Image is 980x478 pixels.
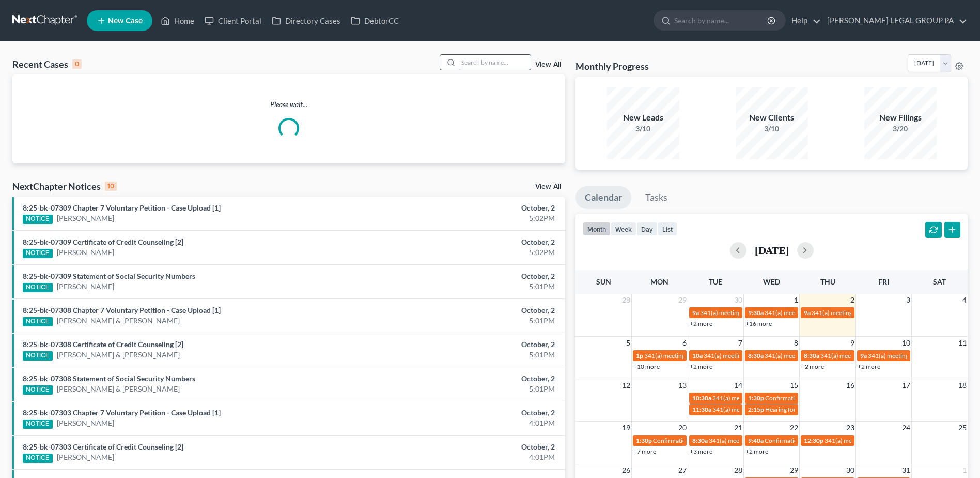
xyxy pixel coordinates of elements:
span: 341(a) meeting for [PERSON_NAME] [709,437,808,444]
span: Confirmation Hearing for [PERSON_NAME] & [PERSON_NAME] [765,437,938,444]
span: 11 [957,337,968,349]
a: Directory Cases [267,11,346,30]
a: +2 more [858,363,880,370]
span: 30 [733,294,743,306]
div: New Filings [864,112,937,124]
span: 9:30a [748,309,764,317]
a: +2 more [801,363,824,370]
a: +2 more [690,320,712,327]
a: [PERSON_NAME] [57,213,114,223]
a: Tasks [636,186,677,209]
div: October, 2 [384,374,555,384]
div: 5:01PM [384,281,555,292]
span: 341(a) meeting for [PERSON_NAME] & [PERSON_NAME] [712,406,867,413]
span: 6 [681,337,688,349]
button: list [658,222,677,236]
a: Client Portal [199,11,267,30]
a: +10 more [633,363,660,370]
span: Tue [709,277,722,286]
a: 8:25-bk-07303 Certificate of Credit Counseling [2] [23,442,183,451]
div: 5:01PM [384,316,555,326]
a: +16 more [745,320,772,327]
a: [PERSON_NAME] [57,418,114,428]
div: NOTICE [23,351,53,361]
button: day [636,222,658,236]
span: 341(a) meeting for [PERSON_NAME] [812,309,911,317]
span: 9a [860,352,867,360]
span: Confirmation hearing for [PERSON_NAME] & [PERSON_NAME] [765,394,937,402]
span: 20 [677,422,688,434]
span: 4 [961,294,968,306]
div: 4:01PM [384,452,555,462]
a: 8:25-bk-07309 Chapter 7 Voluntary Petition - Case Upload [1] [23,203,221,212]
span: 1 [961,464,968,476]
span: 12 [621,379,631,392]
span: 28 [733,464,743,476]
span: 12:30p [804,437,823,444]
span: 5 [625,337,631,349]
span: 10:30a [692,394,711,402]
span: 22 [789,422,799,434]
div: NextChapter Notices [12,180,117,192]
button: week [611,222,636,236]
div: 5:01PM [384,384,555,394]
span: New Case [108,17,143,25]
span: 8:30a [748,352,764,360]
div: 10 [105,182,117,191]
a: [PERSON_NAME] LEGAL GROUP PA [822,11,967,30]
a: Calendar [575,186,631,209]
span: 341(a) meeting for [PERSON_NAME] [700,309,800,317]
span: Confirmation hearing for [PERSON_NAME] [653,437,770,444]
span: 341(a) meeting for [PERSON_NAME] [704,352,803,360]
a: 8:25-bk-07308 Statement of Social Security Numbers [23,374,195,383]
span: 9a [692,309,699,317]
span: 341(a) meeting for [PERSON_NAME] & [PERSON_NAME] [820,352,975,360]
span: 29 [677,294,688,306]
span: 3 [905,294,911,306]
span: 8:30a [692,437,708,444]
span: 341(a) meeting for [PERSON_NAME] [765,309,864,317]
div: New Leads [607,112,679,124]
a: +2 more [690,363,712,370]
span: 31 [901,464,911,476]
span: 341(a) meeting for [PERSON_NAME] [825,437,924,444]
div: NOTICE [23,215,53,224]
span: 1:30p [636,437,652,444]
span: 13 [677,379,688,392]
a: +7 more [633,447,656,455]
a: 8:25-bk-07309 Certificate of Credit Counseling [2] [23,237,183,246]
span: 19 [621,422,631,434]
span: Thu [820,277,835,286]
span: 8 [793,337,799,349]
div: New Clients [736,112,808,124]
a: 8:25-bk-07308 Chapter 7 Voluntary Petition - Case Upload [1] [23,306,221,315]
a: +2 more [745,447,768,455]
p: Please wait... [12,99,565,110]
button: month [583,222,611,236]
div: 5:01PM [384,350,555,360]
span: 9 [849,337,855,349]
h2: [DATE] [755,245,789,256]
span: 10a [692,352,703,360]
div: NOTICE [23,454,53,463]
div: NOTICE [23,283,53,292]
a: 8:25-bk-07309 Statement of Social Security Numbers [23,272,195,280]
span: 25 [957,422,968,434]
a: 8:25-bk-07303 Chapter 7 Voluntary Petition - Case Upload [1] [23,408,221,417]
span: 1 [793,294,799,306]
span: 11:30a [692,406,711,413]
span: 10 [901,337,911,349]
div: October, 2 [384,408,555,418]
div: October, 2 [384,339,555,350]
div: 4:01PM [384,418,555,428]
a: [PERSON_NAME] [57,452,114,462]
span: 14 [733,379,743,392]
input: Search by name... [458,55,531,70]
span: 341(a) meeting for [PERSON_NAME] [868,352,968,360]
span: 15 [789,379,799,392]
span: 27 [677,464,688,476]
a: [PERSON_NAME] & [PERSON_NAME] [57,350,180,360]
span: 7 [737,337,743,349]
div: NOTICE [23,249,53,258]
span: 9a [804,309,811,317]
